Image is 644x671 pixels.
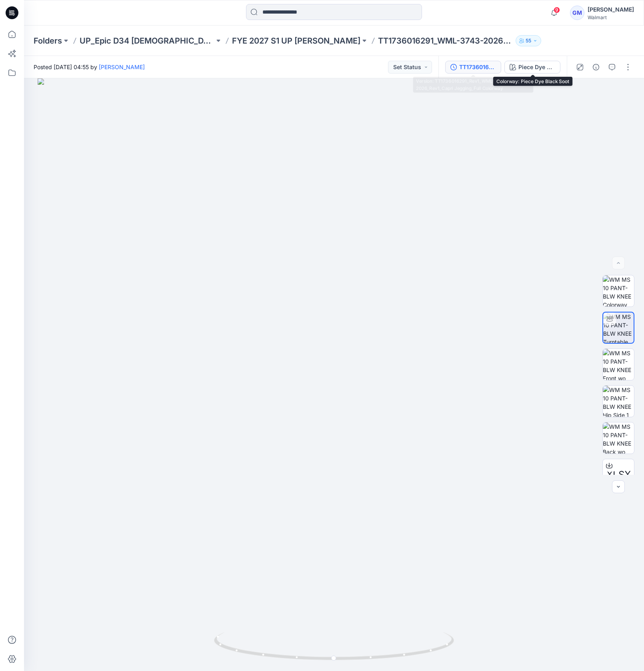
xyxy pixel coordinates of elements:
[34,35,62,46] a: Folders
[80,35,214,46] a: UP_Epic D34 [DEMOGRAPHIC_DATA] Bottoms
[232,35,360,46] a: FYE 2027 S1 UP [PERSON_NAME]
[588,5,634,14] div: [PERSON_NAME]
[554,7,560,13] span: 9
[99,64,145,70] a: [PERSON_NAME]
[603,275,634,307] img: WM MS 10 PANT-BLW KNEE Colorway wo Avatar
[603,422,634,454] img: WM MS 10 PANT-BLW KNEE Back wo Avatar
[588,14,634,20] div: Walmart
[526,36,531,45] p: 55
[504,61,560,74] button: Piece Dye Black Soot
[518,63,555,72] div: Piece Dye Black Soot
[603,349,634,380] img: WM MS 10 PANT-BLW KNEE Front wo Avatar
[603,313,634,343] img: WM MS 10 PANT-BLW KNEE Turntable with Avatar
[445,61,501,74] button: TT1736016291_Rev1_WML-3743-2026_Rev1_Capri Jegging_Full Colorway
[378,35,513,46] p: TT1736016291_WML-3743-2026-Capri Jegging-Inseam 23 Inch
[603,386,634,417] img: WM MS 10 PANT-BLW KNEE Hip Side 1 wo Avatar
[34,63,145,71] span: Posted [DATE] 04:55 by
[606,468,631,482] span: XLSX
[570,6,584,20] div: GM
[459,63,496,72] div: TT1736016291_Rev1_WML-3743-2026_Rev1_Capri Jegging_Full Colorway
[516,35,541,46] button: 55
[590,61,602,74] button: Details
